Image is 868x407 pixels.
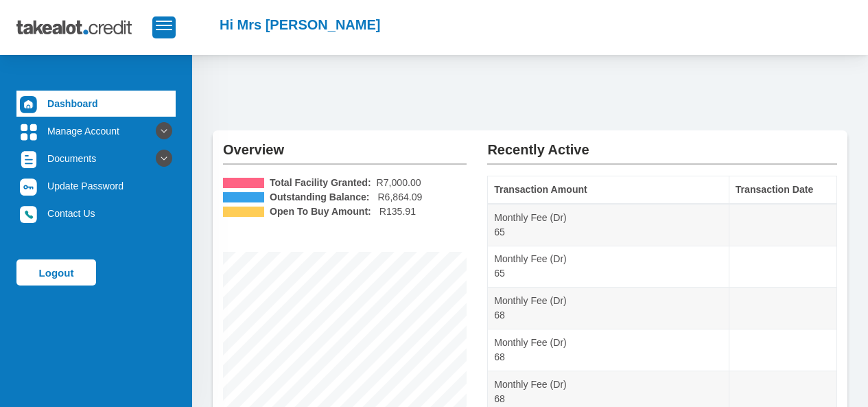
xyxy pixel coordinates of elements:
b: Total Facility Granted: [270,176,371,190]
a: Documents [16,146,176,172]
img: takealot_credit_logo.svg [16,10,152,45]
td: Monthly Fee (Dr) 65 [488,204,729,246]
a: Manage Account [16,118,176,144]
a: Update Password [16,173,176,199]
a: Dashboard [16,91,176,117]
a: Contact Us [16,200,176,226]
td: Monthly Fee (Dr) 68 [488,288,729,329]
h2: Hi Mrs [PERSON_NAME] [220,16,380,33]
h2: Overview [223,130,467,158]
b: Open To Buy Amount: [270,205,371,219]
span: R135.91 [379,205,416,219]
b: Outstanding Balance: [270,190,370,205]
td: Monthly Fee (Dr) 65 [488,246,729,288]
h2: Recently Active [487,130,837,158]
td: Monthly Fee (Dr) 68 [488,329,729,371]
th: Transaction Amount [488,176,729,204]
span: R6,864.09 [377,190,422,205]
th: Transaction Date [729,176,837,204]
span: R7,000.00 [377,176,421,190]
a: Logout [16,259,96,286]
